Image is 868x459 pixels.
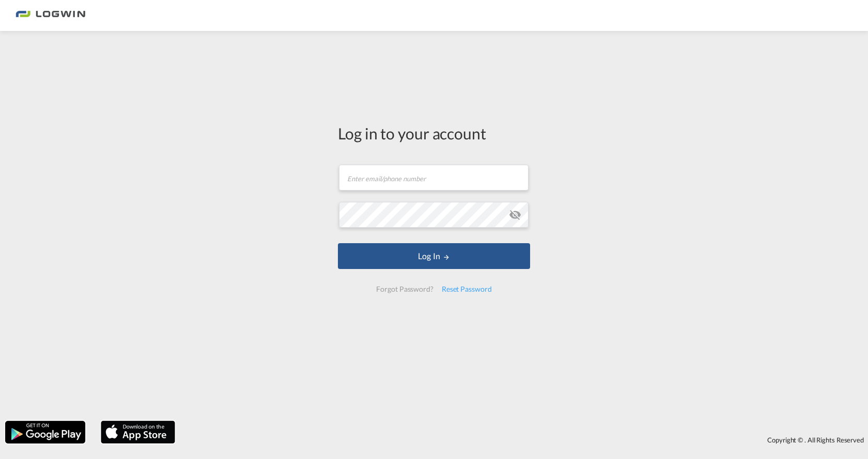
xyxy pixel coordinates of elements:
[180,431,868,449] div: Copyright © . All Rights Reserved
[339,165,529,191] input: Enter email/phone number
[100,420,176,445] img: apple.png
[338,122,530,144] div: Log in to your account
[509,209,521,221] md-icon: icon-eye-off
[4,420,86,445] img: google.png
[338,243,530,269] button: LOGIN
[438,280,496,298] div: Reset Password
[372,280,437,298] div: Forgot Password?
[16,4,85,27] img: 2761ae10d95411efa20a1f5e0282d2d7.png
